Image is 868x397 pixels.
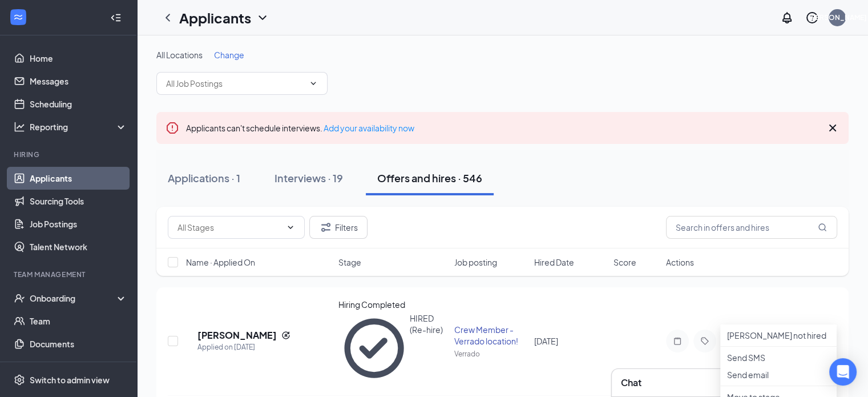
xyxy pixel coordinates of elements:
svg: Notifications [780,11,794,25]
svg: Note [671,336,684,346]
svg: ChevronDown [286,223,295,232]
p: [PERSON_NAME] not hired [727,330,830,341]
svg: UserCheck [14,292,25,304]
a: Home [30,47,127,70]
button: Filter Filters [309,216,368,239]
span: Job posting [454,256,497,268]
input: Search in offers and hires [666,216,837,239]
svg: ChevronDown [256,11,269,25]
p: Send SMS [727,352,830,363]
div: Team Management [14,270,125,279]
span: Score [613,256,636,268]
a: Applicants [30,167,127,190]
div: Crew Member - Verrado location! [454,324,527,347]
svg: ChevronDown [309,79,318,88]
a: Scheduling [30,93,127,115]
div: Applications · 1 [168,171,240,185]
input: All Job Postings [166,77,304,90]
span: Applicants can't schedule interviews. [186,123,414,133]
a: Talent Network [30,235,127,258]
div: Open Intercom Messenger [829,358,857,386]
input: All Stages [177,221,281,234]
span: Actions [666,256,694,268]
div: Verrado [454,349,527,359]
a: Documents [30,332,127,355]
svg: Tag [698,336,712,346]
div: Applied on [DATE] [197,342,290,353]
div: Hiring Completed [338,299,447,310]
a: Add your availability now [324,123,414,133]
a: Messages [30,70,127,93]
svg: Cross [826,121,839,135]
div: HIRED (Re-hire) [410,312,448,384]
svg: Settings [14,374,25,386]
svg: QuestionInfo [805,11,819,25]
span: Name · Applied On [186,256,255,268]
h1: Applicants [179,8,251,27]
span: All Locations [156,50,203,60]
span: Hired Date [534,256,574,268]
svg: Error [165,121,179,135]
span: [DATE] [534,336,558,346]
span: Change [214,50,244,60]
a: Team [30,310,127,332]
div: Interviews · 19 [274,171,343,185]
div: Switch to admin view [30,374,110,386]
svg: ChevronLeft [161,11,175,25]
a: Sourcing Tools [30,190,127,212]
div: Reporting [30,121,128,133]
h5: [PERSON_NAME] [197,329,277,342]
svg: Reapply [281,331,290,340]
svg: CheckmarkCircle [338,312,410,384]
h3: Chat [621,376,641,389]
a: Surveys [30,355,127,378]
svg: Filter [319,220,333,234]
div: Offers and hires · 546 [377,171,482,185]
svg: WorkstreamLogo [13,11,24,23]
div: Hiring [14,150,125,159]
div: Onboarding [30,292,118,304]
div: [PERSON_NAME] [808,13,867,22]
span: Stage [338,256,361,268]
svg: Analysis [14,121,25,133]
a: Job Postings [30,212,127,235]
svg: Collapse [110,12,122,23]
svg: MagnifyingGlass [818,223,827,232]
